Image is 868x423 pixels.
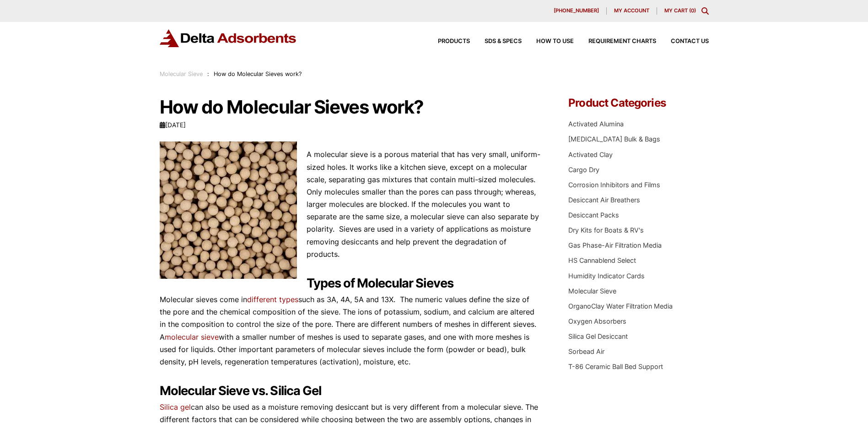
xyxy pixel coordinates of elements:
a: Activated Alumina [568,120,624,128]
span: How to Use [536,38,574,44]
a: Contact Us [656,38,709,44]
span: Requirement Charts [588,38,656,44]
h4: Product Categories [568,98,708,108]
a: Gas Phase-Air Filtration Media [568,241,662,249]
a: Corrosion Inhibitors and Films [568,181,660,189]
img: Delta Adsorbents [160,29,297,47]
span: 0 [691,7,694,14]
a: Products [423,38,470,44]
span: How do Molecular Sieves work? [214,70,302,77]
h2: Molecular Sieve vs. Silica Gel [160,384,541,399]
a: Oxygen Absorbers [568,317,626,325]
img: Molecular Sieve [160,141,297,279]
a: OrganoClay Water Filtration Media [568,302,673,310]
p: A molecular sieve is a porous material that has very small, uniform-sized holes. It works like a ... [160,148,541,260]
span: My account [614,8,649,13]
a: My Cart (0) [664,7,696,14]
a: T-86 Ceramic Ball Bed Support [568,363,663,370]
span: SDS & SPECS [485,38,522,44]
a: Silica gel [160,402,191,412]
a: [PHONE_NUMBER] [546,7,607,15]
a: HS Cannablend Select [568,256,636,264]
a: [MEDICAL_DATA] Bulk & Bags [568,135,660,143]
span: Products [438,38,470,44]
a: molecular sieve [165,332,219,342]
a: Silica Gel Desiccant [568,332,628,340]
time: [DATE] [160,121,186,129]
span: Contact Us [671,38,709,44]
a: Requirement Charts [574,38,656,44]
span: : [207,70,209,77]
a: different types [247,295,298,304]
a: My account [607,7,657,15]
a: Activated Clay [568,151,613,158]
a: SDS & SPECS [470,38,522,44]
p: Molecular sieves come in such as 3A, 4A, 5A and 13X. The numeric values define the size of the po... [160,293,541,368]
h2: Types of Molecular Sieves [160,276,541,291]
div: Toggle Modal Content [701,7,709,15]
a: Humidity Indicator Cards [568,272,645,280]
a: Desiccant Packs [568,211,619,219]
a: Dry Kits for Boats & RV's [568,226,644,234]
a: Molecular Sieve [160,70,203,77]
h1: How do Molecular Sieves work? [160,98,541,117]
a: Molecular Sieve [568,287,616,295]
a: How to Use [522,38,574,44]
a: Sorbead Air [568,347,604,355]
span: [PHONE_NUMBER] [554,8,599,13]
a: Desiccant Air Breathers [568,196,640,204]
a: Cargo Dry [568,166,599,174]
